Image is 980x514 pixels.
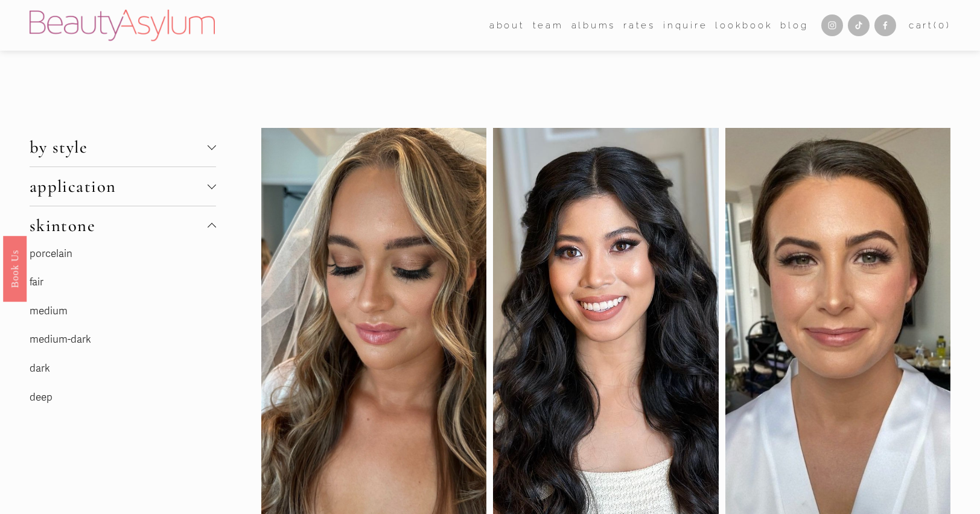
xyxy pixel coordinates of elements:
[780,16,808,34] a: Blog
[30,245,216,425] div: skintone
[821,14,843,36] a: Instagram
[30,137,208,157] span: by style
[623,16,655,34] a: Rates
[30,215,208,236] span: skintone
[489,16,525,34] a: folder dropdown
[30,333,91,346] a: medium-dark
[30,10,215,41] img: Beauty Asylum | Bridal Hair &amp; Makeup Charlotte &amp; Atlanta
[30,247,72,260] a: porcelain
[30,276,43,288] a: fair
[533,17,564,34] span: team
[934,20,950,31] span: ( )
[663,16,707,34] a: Inquire
[938,20,946,31] span: 0
[30,391,52,404] a: deep
[30,176,208,197] span: application
[30,206,216,245] button: skintone
[533,16,564,34] a: folder dropdown
[848,14,870,36] a: TikTok
[909,17,950,34] a: 0 items in cart
[715,16,772,34] a: Lookbook
[874,14,896,36] a: Facebook
[30,128,216,167] button: by style
[489,17,525,34] span: about
[571,16,616,34] a: albums
[30,305,68,317] a: medium
[30,167,216,206] button: application
[3,236,27,302] a: Book Us
[30,362,50,375] a: dark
